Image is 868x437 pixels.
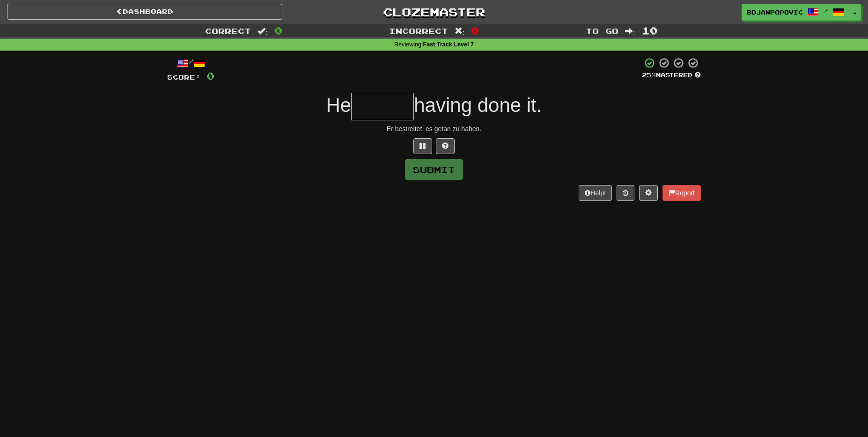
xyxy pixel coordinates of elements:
[642,71,656,79] span: 25 %
[326,94,352,116] span: He
[471,25,479,36] span: 0
[642,25,658,36] span: 10
[747,8,803,16] span: bojanpopovic
[586,26,618,36] span: To go
[206,70,214,81] span: 0
[274,25,282,36] span: 0
[167,73,201,81] span: Score:
[642,71,701,80] div: Mastered
[455,27,465,35] span: :
[617,185,634,201] button: Round history (alt+y)
[389,26,448,36] span: Incorrect
[257,27,268,35] span: :
[423,41,474,48] strong: Fast Track Level 7
[7,4,282,20] a: Dashboard
[414,94,542,116] span: having done it.
[296,4,572,20] a: Clozemaster
[824,7,828,14] span: /
[205,26,251,36] span: Correct
[167,57,214,69] div: /
[405,159,463,180] button: Submit
[662,185,701,201] button: Report
[413,138,432,154] button: Switch sentence to multiple choice alt+p
[579,185,612,201] button: Help!
[625,27,635,35] span: :
[436,138,455,154] button: Single letter hint - you only get 1 per sentence and score half the points! alt+h
[742,4,849,21] a: bojanpopovic /
[167,124,701,133] div: Er bestreitet, es getan zu haben.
